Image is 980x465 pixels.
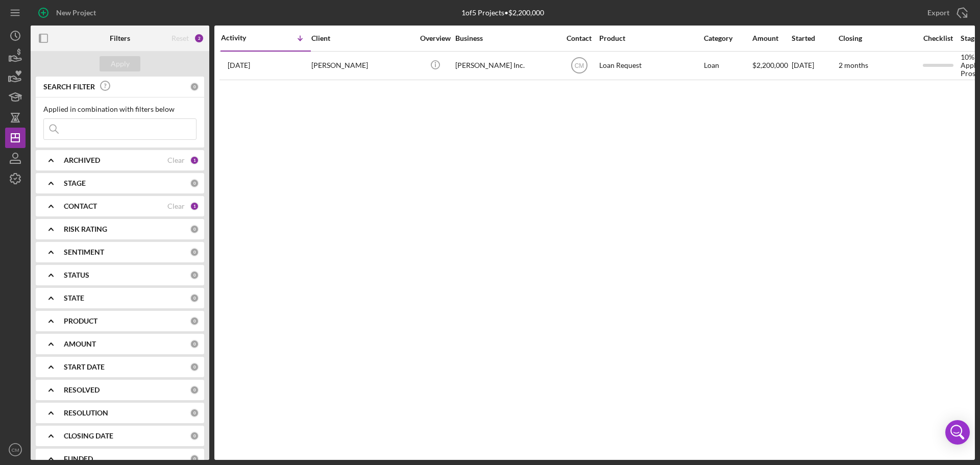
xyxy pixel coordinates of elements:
[455,34,557,42] div: Business
[167,156,185,164] div: Clear
[190,293,199,303] div: 0
[43,105,197,113] div: Applied in combination with filters below
[190,225,199,234] div: 0
[190,385,199,395] div: 0
[599,34,701,42] div: Product
[190,316,199,326] div: 0
[752,52,791,79] div: $2,200,000
[64,179,86,187] b: STAGE
[461,9,544,17] div: 1 of 5 Projects • $2,200,000
[228,61,250,69] time: 2025-07-09 19:43
[111,56,130,71] div: Apply
[171,34,189,42] div: Reset
[190,248,199,257] div: 0
[56,3,96,23] div: New Project
[64,386,100,394] b: RESOLVED
[5,439,26,460] button: CM
[574,62,584,69] text: CM
[190,82,199,91] div: 0
[43,83,95,91] b: SEARCH FILTER
[455,52,557,79] div: [PERSON_NAME] Inc.
[64,363,105,371] b: START DATE
[64,156,100,164] b: ARCHIVED
[190,202,199,211] div: 1
[560,34,598,42] div: Contact
[190,431,199,440] div: 0
[190,156,199,165] div: 1
[916,34,960,42] div: Checklist
[190,179,199,188] div: 0
[190,339,199,349] div: 0
[64,294,84,302] b: STATE
[927,3,949,23] div: Export
[839,34,915,42] div: Closing
[64,271,89,279] b: STATUS
[100,56,140,71] button: Apply
[704,34,751,42] div: Category
[31,3,106,23] button: New Project
[194,33,204,43] div: 2
[221,34,266,42] div: Activity
[12,447,19,453] text: CM
[945,420,970,445] div: Open Intercom Messenger
[190,408,199,418] div: 0
[64,409,108,417] b: RESOLUTION
[752,34,791,42] div: Amount
[311,52,413,79] div: [PERSON_NAME]
[416,34,454,42] div: Overview
[64,340,96,348] b: AMOUNT
[110,34,130,42] b: Filters
[190,271,199,280] div: 0
[167,202,185,210] div: Clear
[64,432,113,440] b: CLOSING DATE
[64,317,97,325] b: PRODUCT
[64,248,104,256] b: SENTIMENT
[311,34,413,42] div: Client
[64,225,107,233] b: RISK RATING
[792,34,838,42] div: Started
[839,61,868,69] time: 2 months
[190,362,199,372] div: 0
[599,52,701,79] div: Loan Request
[917,3,975,23] button: Export
[64,202,97,210] b: CONTACT
[792,52,838,79] div: [DATE]
[64,455,93,463] b: FUNDED
[190,454,199,463] div: 0
[704,52,751,79] div: Loan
